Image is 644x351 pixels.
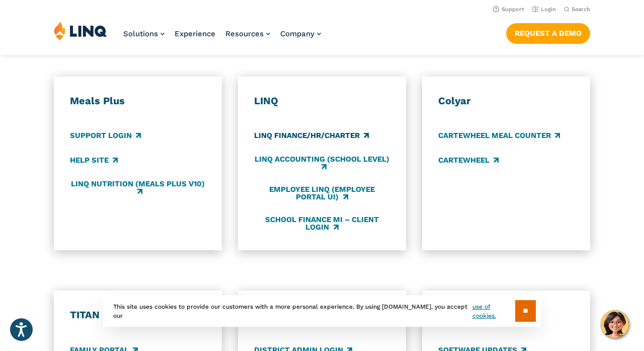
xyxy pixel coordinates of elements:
h3: TITAN [70,309,206,322]
a: LINQ Accounting (school level) [254,155,390,171]
a: Resources [225,29,270,38]
div: This site uses cookies to provide our customers with a more personal experience. By using [DOMAIN... [103,295,541,327]
span: Resources [225,29,264,38]
a: School Finance MI – Client Login [254,216,390,232]
button: Open Search Bar [564,6,590,13]
button: Hello, have a question? Let’s chat. [601,310,629,338]
h3: Colyar [438,95,574,108]
nav: Button Navigation [506,21,590,43]
a: Request a Demo [506,23,590,43]
a: CARTEWHEEL Meal Counter [438,130,560,142]
a: use of cookies. [472,302,515,320]
a: Experience [175,29,215,38]
a: Solutions [123,29,165,38]
span: Solutions [123,29,158,38]
a: CARTEWHEEL [438,155,499,166]
a: Company [280,29,321,38]
a: Employee LINQ (Employee Portal UI) [254,185,390,202]
a: Support Login [70,130,141,142]
a: Login [532,6,556,13]
a: LINQ Nutrition (Meals Plus v10) [70,180,206,196]
img: LINQ | K‑12 Software [54,21,107,40]
a: LINQ Finance/HR/Charter [254,130,369,142]
span: Search [572,6,590,13]
h3: LINQ [254,95,390,108]
span: Company [280,29,314,38]
h3: Meals Plus [70,95,206,108]
a: Help Site [70,155,118,166]
nav: Primary Navigation [123,21,321,54]
a: Support [493,6,524,13]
